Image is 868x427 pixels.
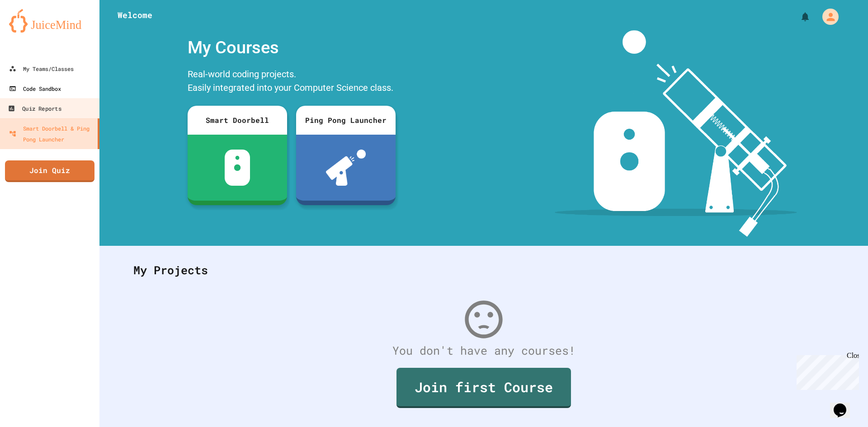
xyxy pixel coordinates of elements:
div: You don't have any courses! [124,342,843,359]
img: banner-image-my-projects.png [555,30,797,237]
div: Ping Pong Launcher [296,106,396,135]
div: My Projects [124,253,843,288]
img: sdb-white.svg [225,150,250,186]
div: My Courses [183,30,400,65]
a: Join first Course [396,368,571,408]
div: My Teams/Classes [9,63,74,74]
div: My Notifications [783,9,813,24]
iframe: chat widget [830,391,859,418]
img: logo-orange.svg [9,9,90,33]
div: Chat with us now!Close [4,4,62,57]
a: Join Quiz [5,160,94,182]
div: My Account [813,6,841,27]
div: Quiz Reports [8,103,61,114]
img: ppl-with-ball.png [326,150,366,186]
div: Code Sandbox [9,83,61,94]
div: Real-world coding projects. Easily integrated into your Computer Science class. [183,65,400,99]
div: Smart Doorbell [188,106,287,135]
div: Smart Doorbell & Ping Pong Launcher [9,123,94,145]
iframe: chat widget [793,352,859,390]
